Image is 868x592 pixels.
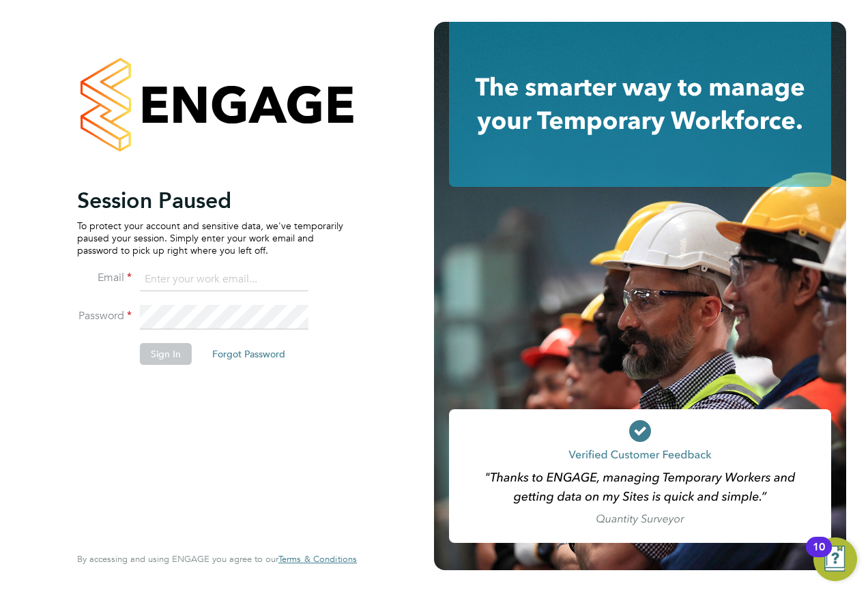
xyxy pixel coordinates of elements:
p: To protect your account and sensitive data, we've temporarily paused your session. Simply enter y... [77,220,343,257]
span: By accessing and using ENGAGE you agree to our [77,553,357,565]
button: Open Resource Center, 10 new notifications [813,537,857,581]
button: Forgot Password [201,343,296,365]
input: Enter your work email... [140,267,308,292]
label: Password [77,309,132,323]
button: Sign In [140,343,192,365]
label: Email [77,271,132,285]
a: Terms & Conditions [278,554,357,565]
div: 10 [813,547,825,565]
h2: Session Paused [77,187,343,214]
